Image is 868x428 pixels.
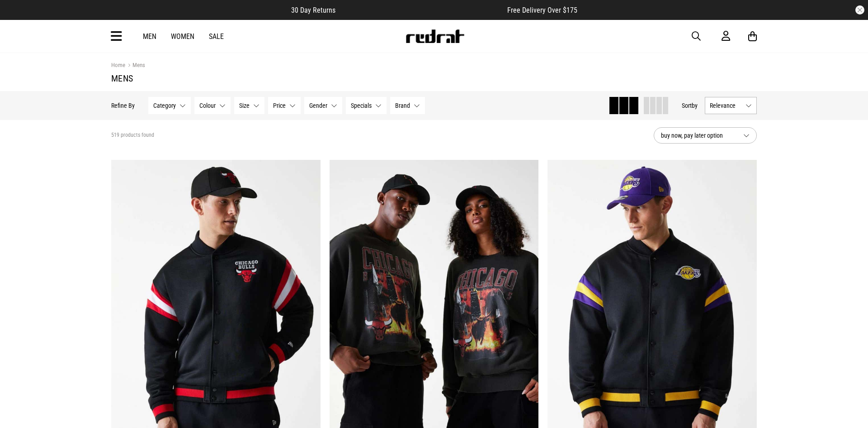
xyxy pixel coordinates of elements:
[268,97,301,114] button: Price
[234,97,264,114] button: Size
[405,29,465,43] img: Redrat logo
[199,102,216,109] span: Colour
[507,6,577,14] span: Free Delivery Over $175
[111,73,757,84] h1: Mens
[153,102,176,109] span: Category
[194,97,231,114] button: Colour
[654,127,757,144] button: buy now, pay later option
[111,102,135,109] p: Refine By
[395,102,410,109] span: Brand
[346,97,387,114] button: Specials
[304,97,342,114] button: Gender
[143,32,156,41] a: Men
[273,102,286,109] span: Price
[209,32,224,41] a: Sale
[309,102,327,109] span: Gender
[239,102,250,109] span: Size
[148,97,191,114] button: Category
[291,6,335,14] span: 30 Day Returns
[661,130,736,141] span: buy now, pay later option
[125,62,145,70] a: Mens
[111,62,125,68] a: Home
[171,32,194,41] a: Women
[682,100,698,111] button: Sortby
[390,97,425,114] button: Brand
[705,97,757,114] button: Relevance
[710,102,742,109] span: Relevance
[692,102,698,109] span: by
[354,5,489,14] iframe: Customer reviews powered by Trustpilot
[111,132,154,139] span: 519 products found
[351,102,372,109] span: Specials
